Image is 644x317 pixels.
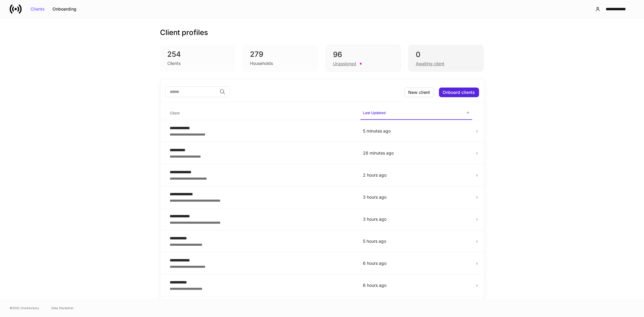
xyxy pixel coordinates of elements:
button: Clients [27,4,49,14]
span: Last Updated [360,107,472,120]
p: 2 hours ago [363,172,470,178]
button: Onboarding [49,4,80,14]
p: 5 minutes ago [363,128,470,134]
div: 0Awaiting client [408,45,484,72]
button: New client [405,88,434,97]
h3: Client profiles [160,28,208,37]
a: Data Disclaimer [51,306,74,310]
h6: Client [170,110,180,116]
span: © 2025 OneAdvisory [10,306,39,310]
button: Onboard clients [439,88,479,97]
div: Clients [168,60,181,66]
h6: Last Updated [363,110,386,116]
p: 6 hours ago [363,282,470,288]
p: 5 hours ago [363,238,470,244]
div: 96 [333,50,393,59]
p: 28 minutes ago [363,150,470,156]
div: Households [250,60,273,66]
div: Onboarding [53,7,76,11]
div: Unassigned [333,61,356,67]
div: Onboard clients [443,90,475,94]
p: 6 hours ago [363,260,470,266]
span: Client [168,107,356,120]
div: 0 [416,50,476,59]
div: 279 [250,50,311,59]
p: 3 hours ago [363,216,470,222]
div: New client [409,90,430,94]
div: 96Unassigned [325,45,401,72]
div: Awaiting client [416,61,444,67]
p: 3 hours ago [363,194,470,200]
div: Clients [30,7,45,11]
div: 254 [168,50,229,59]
